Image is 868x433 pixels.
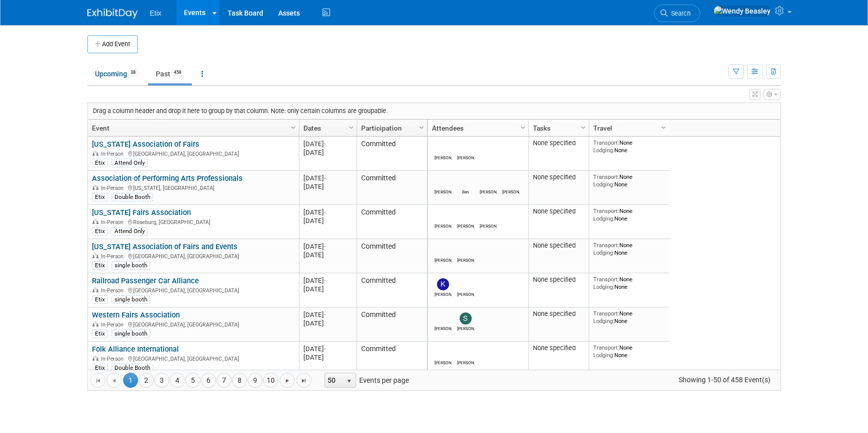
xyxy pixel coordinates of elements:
[303,174,352,182] div: [DATE]
[357,137,427,171] td: Committed
[593,139,619,146] span: Transport:
[171,69,184,76] span: 458
[101,356,127,362] span: In-Person
[361,120,420,137] a: Participation
[593,173,666,188] div: None None
[92,227,108,235] div: Etix
[324,345,326,353] span: -
[533,310,585,318] div: None specified
[347,124,355,132] span: Column Settings
[593,317,614,324] span: Lodging:
[92,295,108,303] div: Etix
[303,310,352,319] div: [DATE]
[101,151,127,157] span: In-Person
[101,253,127,260] span: In-Person
[357,171,427,205] td: Committed
[357,273,427,307] td: Committed
[324,174,326,182] span: -
[92,149,294,158] div: [GEOGRAPHIC_DATA], [GEOGRAPHIC_DATA]
[248,373,263,388] a: 9
[457,222,475,229] div: Todd Pryor
[460,142,472,154] img: Courtney Barwick
[92,218,294,226] div: Roseburg, [GEOGRAPHIC_DATA]
[533,173,585,181] div: None specified
[303,251,352,259] div: [DATE]
[579,124,587,132] span: Column Settings
[150,9,161,17] span: Etix
[593,173,619,180] span: Transport:
[593,242,666,256] div: None None
[101,219,127,226] span: In-Person
[460,312,472,324] img: scott sloyer
[232,373,247,388] a: 8
[502,188,520,194] div: Aaron Bare
[106,373,122,388] a: Go to the previous page
[303,140,352,148] div: [DATE]
[92,208,191,217] a: [US_STATE] Fairs Association
[112,261,150,269] div: single booth
[92,140,199,149] a: [US_STATE] Association of Fairs
[432,120,522,137] a: Attendees
[92,120,292,137] a: Event
[148,64,192,83] a: Past458
[185,373,200,388] a: 5
[593,310,666,324] div: None None
[303,276,352,285] div: [DATE]
[668,10,691,17] span: Search
[460,210,472,222] img: Todd Pryor
[88,103,780,119] div: Drag a column header and drop it here to group by that column. Note: only certain columns are gro...
[713,6,771,17] img: Wendy Beasley
[112,295,150,303] div: single booth
[482,176,494,188] img: Brad Smith
[460,244,472,256] img: Wes Winn
[303,120,350,137] a: Dates
[593,207,619,214] span: Transport:
[435,359,452,365] div: Andrew Grant
[112,227,148,235] div: Attend Only
[112,193,153,201] div: Double Booth
[533,207,585,215] div: None specified
[300,377,308,385] span: Go to the last page
[92,287,98,292] img: In-Person Event
[303,353,352,362] div: [DATE]
[437,244,449,256] img: Alex Garza
[533,276,585,284] div: None specified
[435,188,452,194] div: Michael Reklis
[324,277,326,284] span: -
[346,120,357,135] a: Column Settings
[593,344,666,359] div: None None
[435,256,452,263] div: Alex Garza
[90,373,105,388] a: Go to the first page
[303,148,352,157] div: [DATE]
[324,243,326,250] span: -
[593,283,614,290] span: Lodging:
[92,364,108,372] div: Etix
[92,320,294,329] div: [GEOGRAPHIC_DATA], [GEOGRAPHIC_DATA]
[593,181,614,188] span: Lodging:
[460,176,472,188] img: Ben Schnurr
[505,176,517,188] img: Aaron Bare
[324,140,326,148] span: -
[154,373,169,388] a: 3
[128,69,139,76] span: 38
[101,321,127,328] span: In-Person
[280,373,295,388] a: Go to the next page
[92,345,179,354] a: Folk Alliance International
[101,287,127,294] span: In-Person
[216,373,232,388] a: 7
[593,242,619,249] span: Transport:
[92,183,294,192] div: [US_STATE], [GEOGRAPHIC_DATA]
[139,373,154,388] a: 2
[92,321,98,327] img: In-Person Event
[437,312,449,324] img: Scott Greeban
[345,377,353,385] span: select
[87,35,138,53] button: Add Event
[659,120,670,135] a: Column Settings
[417,124,425,132] span: Column Settings
[460,347,472,359] img: Jeff Woronka
[101,185,127,191] span: In-Person
[457,324,475,331] div: scott sloyer
[123,373,138,388] span: 1
[357,205,427,239] td: Committed
[92,242,238,251] a: [US_STATE] Association of Fairs and Events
